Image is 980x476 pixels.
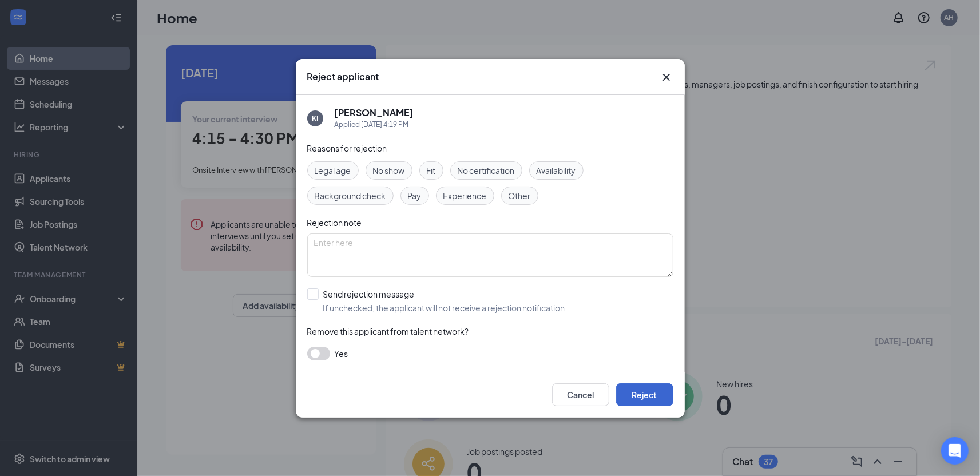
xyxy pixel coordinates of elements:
[616,383,673,406] button: Reject
[335,347,348,360] span: Yes
[537,164,576,177] span: Availability
[660,70,673,84] button: Close
[552,383,609,406] button: Cancel
[335,106,414,119] h5: [PERSON_NAME]
[307,326,469,336] span: Remove this applicant from talent network?
[307,217,362,228] span: Rejection note
[335,119,414,130] div: Applied [DATE] 4:19 PM
[408,189,422,202] span: Pay
[509,189,531,202] span: Other
[315,164,351,177] span: Legal age
[307,70,379,83] h3: Reject applicant
[373,164,405,177] span: No show
[443,189,487,202] span: Experience
[660,70,673,84] svg: Cross
[427,164,436,177] span: Fit
[315,189,386,202] span: Background check
[458,164,515,177] span: No certification
[307,143,387,153] span: Reasons for rejection
[312,113,318,123] div: KI
[941,437,969,465] div: Open Intercom Messenger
